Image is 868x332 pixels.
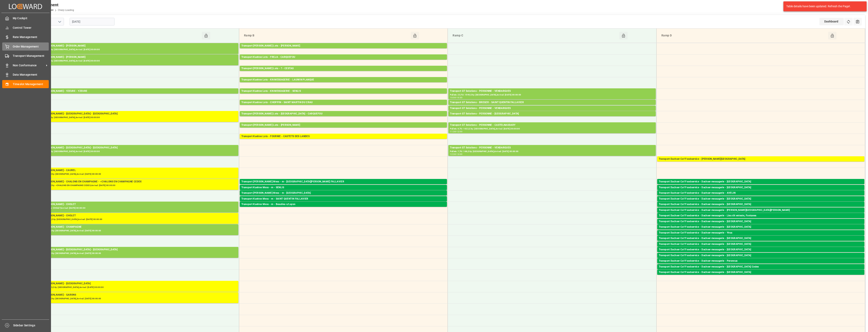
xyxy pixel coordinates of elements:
[450,150,654,153] div: Pallets: 7,TU: 168,City: [GEOGRAPHIC_DATA],Arrival: [DATE] 00:00:00
[241,44,445,48] div: Transport [PERSON_NAME] Lots - [PERSON_NAME]
[13,26,49,30] span: Control Tower
[659,231,863,235] div: Transport Dachser Cof Foodservice - Dachser messagerie - Ytrac
[33,248,237,252] div: Transport [PERSON_NAME] - [GEOGRAPHIC_DATA] - [GEOGRAPHIC_DATA]
[659,206,863,210] div: Pallets: 2,TU: 38,City: [GEOGRAPHIC_DATA],Arrival: [DATE] 00:00:00
[13,16,49,20] span: My Cockpit
[241,197,445,201] div: Transport Kuehne Mess - m - SAINT QUENTIN FALLAVIER
[659,258,863,261] div: Pallets: 1,TU: 28,City: [GEOGRAPHIC_DATA],Arrival: [DATE] 00:00:00
[241,134,445,139] div: Transport Kuehne Lots - FOURNIE - CASTETS DES LANDES
[241,112,445,116] div: Transport [PERSON_NAME] Lots - [GEOGRAPHIC_DATA] - CARQUEFOU
[659,161,863,165] div: Pallets: 11,TU: 52,City: [GEOGRAPHIC_DATA],Arrival: [DATE] 00:00:00
[241,184,445,187] div: Pallets: 1,TU: 16,City: [GEOGRAPHIC_DATA][PERSON_NAME],Arrival: [DATE] 00:00:00
[659,201,863,204] div: Pallets: 1,TU: 34,City: [GEOGRAPHIC_DATA],Arrival: [DATE] 00:00:00
[33,112,237,116] div: Transport [PERSON_NAME] - [GEOGRAPHIC_DATA] - [GEOGRAPHIC_DATA]
[659,263,863,266] div: Pallets: 1,TU: 44,City: [GEOGRAPHIC_DATA],Arrival: [DATE] 00:00:00
[450,127,654,131] div: Pallets: 6,TU: 1022,City: [GEOGRAPHIC_DATA],Arrival: [DATE] 00:00:00
[659,212,863,216] div: Pallets: 1,TU: 40,City: [GEOGRAPHIC_DATA][PERSON_NAME],Arrival: [DATE] 00:00:00
[33,229,237,233] div: Pallets: 5,TU: 245,City: [GEOGRAPHIC_DATA],Arrival: [DATE] 00:00:00
[241,127,445,131] div: Pallets: 16,TU: 448,City: CARQUEFOU,Arrival: [DATE] 00:00:00
[33,150,237,153] div: Pallets: 3,TU: 56,City: [GEOGRAPHIC_DATA],Arrival: [DATE] 00:00:00
[659,184,863,187] div: Pallets: 2,TU: 25,City: [GEOGRAPHIC_DATA],Arrival: [DATE] 00:00:00
[659,246,863,250] div: Pallets: ,TU: 49,City: [GEOGRAPHIC_DATA],Arrival: [DATE] 00:00:00
[33,93,237,97] div: Pallets: ,TU: 115,City: [GEOGRAPHIC_DATA],Arrival: [DATE] 00:00:00
[659,274,863,278] div: Pallets: ,TU: 87,City: [GEOGRAPHIC_DATA],Arrival: [DATE] 00:00:00
[659,236,863,240] div: Transport Dachser Cof Foodservice - Dachser messagerie - [GEOGRAPHIC_DATA]
[241,201,445,204] div: Pallets: ,TU: 60,City: [GEOGRAPHIC_DATA][PERSON_NAME],Arrival: [DATE] 00:00:00
[659,225,863,229] div: Transport Dachser Cof Foodservice - Dachser messagerie - [GEOGRAPHIC_DATA]
[450,89,654,93] div: Transport GT Solutions - PERSONNE - VENDARGUES
[659,195,863,199] div: Pallets: 1,TU: 18,City: [GEOGRAPHIC_DATA],Arrival: [DATE] 00:00:00
[659,190,863,193] div: Pallets: ,TU: 91,City: [GEOGRAPHIC_DATA],Arrival: [DATE] 00:00:00
[33,44,237,48] div: Transport [PERSON_NAME] - [PERSON_NAME]
[2,80,49,88] a: Timeslot Management
[2,52,49,60] a: Transport Management
[659,214,863,218] div: Transport Dachser Cof Foodservice - Dachser messagerie - Lieu dit enteste, Fontanes
[13,63,45,68] span: Non Conformance
[13,82,49,86] span: Timeslot Management
[33,214,237,218] div: Transport [PERSON_NAME] - CHOLET
[33,286,237,289] div: Pallets: 10,TU: 1003,City: [GEOGRAPHIC_DATA],Arrival: [DATE] 00:00:00
[242,32,411,39] div: Ramp B
[450,116,654,119] div: Pallets: 10,TU: 98,City: [GEOGRAPHIC_DATA],Arrival: [DATE] 00:00:00
[241,186,445,190] div: Transport Kuehne Mess - m - SENLIS
[241,202,445,206] div: Transport Kuehne Mess - m - Beaulieu s/Layon
[13,35,49,39] span: Rate Management
[241,195,445,199] div: Pallets: ,TU: 88,City: [GEOGRAPHIC_DATA],Arrival: [DATE] 00:00:00
[456,131,462,132] div: 12:00
[659,259,863,263] div: Transport Dachser Cof Foodservice - Dachser messagerie - Peronnas
[33,48,237,51] div: Pallets: ,TU: 142,City: [GEOGRAPHIC_DATA],Arrival: [DATE] 00:00:00
[241,55,445,59] div: Transport Kuehne Lots - FREJA - CARQUEFOU
[33,59,237,63] div: Pallets: ,TU: 142,City: [GEOGRAPHIC_DATA],Arrival: [DATE] 00:00:00
[659,220,863,224] div: Transport Dachser Cof Foodservice - Dachser messagerie - [GEOGRAPHIC_DATA]
[34,32,202,39] div: Ramp A
[659,269,863,272] div: Pallets: 1,TU: 16,City: [GEOGRAPHIC_DATA],Arrival: [DATE] 00:00:00
[450,93,654,97] div: Pallets: 23,TU: 1549,City: [GEOGRAPHIC_DATA],Arrival: [DATE] 00:00:00
[450,123,654,127] div: Transport GT Solutions - PERSONNE - CASTELNAUDARY
[451,32,619,39] div: Ramp C
[659,218,863,221] div: Pallets: 1,TU: 23,City: Lieu dit [GEOGRAPHIC_DATA], [GEOGRAPHIC_DATA],Arrival: [DATE] 00:00:00
[241,123,445,127] div: Transport [PERSON_NAME] Lots - [PERSON_NAME]
[241,105,445,108] div: Pallets: 1,TU: 815,City: [GEOGRAPHIC_DATA][PERSON_NAME],Arrival: [DATE] 00:00:00
[659,224,863,227] div: Pallets: ,TU: 20,City: [GEOGRAPHIC_DATA],Arrival: [DATE] 00:00:00
[241,67,445,71] div: Transport [PERSON_NAME] Lots - ? - CESTAS
[70,18,115,25] input: DD-MM-YYYY
[33,146,237,150] div: Transport [PERSON_NAME] - [GEOGRAPHIC_DATA] - [GEOGRAPHIC_DATA]
[456,153,462,155] div: 13:00
[659,254,863,258] div: Transport Dachser Cof Foodservice - Dachser messagerie - [GEOGRAPHIC_DATA]
[660,32,828,39] div: Ramp D
[450,106,654,110] div: Transport GT Solutions - PERSONNE - VENDARGUES
[450,97,456,98] div: 10:00
[33,172,237,176] div: Pallets: 1,TU: 173,City: [GEOGRAPHIC_DATA],Arrival: [DATE] 00:00:00
[241,191,445,195] div: Transport [PERSON_NAME] Mess - m - [GEOGRAPHIC_DATA]
[33,282,237,286] div: Transport [PERSON_NAME] - [GEOGRAPHIC_DATA]
[659,252,863,255] div: Pallets: 2,TU: ,City: [GEOGRAPHIC_DATA],Arrival: [DATE] 00:00:00
[659,202,863,206] div: Transport Dachser Cof Foodservice - Dachser messagerie - [GEOGRAPHIC_DATA]
[659,180,863,184] div: Transport Dachser Cof Foodservice - Dachser messagerie - [GEOGRAPHIC_DATA]
[659,235,863,238] div: Pallets: 1,TU: 25,City: Ytrac,Arrival: [DATE] 00:00:00
[2,24,49,32] a: Control Tower
[33,225,237,229] div: Transport [PERSON_NAME] - CHAMPAGNE
[241,180,445,184] div: Transport [PERSON_NAME] Mess - m - [GEOGRAPHIC_DATA][PERSON_NAME] FALLAVIER
[241,116,445,119] div: Pallets: 15,TU: 1262,City: CARQUEFOU,Arrival: [DATE] 00:00:00
[241,206,445,210] div: Pallets: ,TU: 65,City: Beaulieu s/[GEOGRAPHIC_DATA],Arrival: [DATE] 00:00:00
[659,265,863,269] div: Transport Dachser Cof Foodservice - Dachser messagerie - [GEOGRAPHIC_DATA] Cedex
[241,190,445,193] div: Pallets: ,TU: 9,City: [GEOGRAPHIC_DATA],Arrival: [DATE] 00:00:00
[33,218,237,221] div: Pallets: 18,TU: 846,City: [GEOGRAPHIC_DATA],Arrival: [DATE] 00:00:00
[2,71,49,79] a: Data Management
[659,208,863,212] div: Transport Dachser Cof Foodservice - Dachser messagerie - [PERSON_NAME][GEOGRAPHIC_DATA][PERSON_NAME]
[241,139,445,142] div: Pallets: 3,TU: 56,City: CASTETS DES [PERSON_NAME],Arrival: [DATE] 00:00:00
[33,116,237,119] div: Pallets: ,TU: 431,City: [GEOGRAPHIC_DATA],Arrival: [DATE] 00:00:00
[659,248,863,252] div: Transport Dachser Cof Foodservice - Dachser messagerie - [GEOGRAPHIC_DATA]
[241,59,445,63] div: Pallets: 12,TU: 1014,City: CARQUEFOU,Arrival: [DATE] 00:00:00
[450,131,456,132] div: 11:30
[450,146,654,150] div: Transport GT Solutions - PERSONNE - VENDARGUES
[13,73,49,77] span: Data Management
[13,323,49,328] span: Sidebar Settings
[659,242,863,246] div: Transport Dachser Cof Foodservice - Dachser messagerie - [GEOGRAPHIC_DATA]
[2,33,49,41] a: Rate Management
[241,78,445,82] div: Transport Kuehne Lots - KN MESSAGERIE - LAUWIN PLANQUE
[450,110,654,114] div: Pallets: 4,TU: 308,City: [GEOGRAPHIC_DATA],Arrival: [DATE] 00:00:00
